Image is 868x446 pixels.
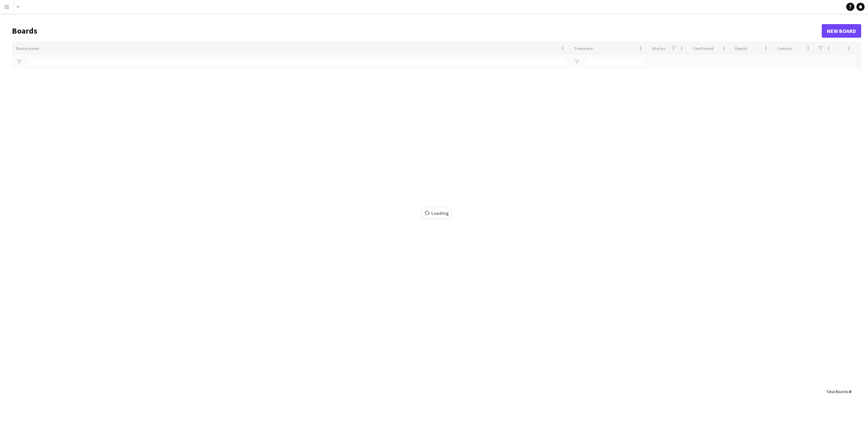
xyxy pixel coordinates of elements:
[849,389,851,394] span: 0
[826,385,851,398] div: :
[826,389,848,394] span: Total Boards
[822,24,861,38] a: New Board
[422,208,451,218] span: Loading
[12,26,822,36] h1: Boards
